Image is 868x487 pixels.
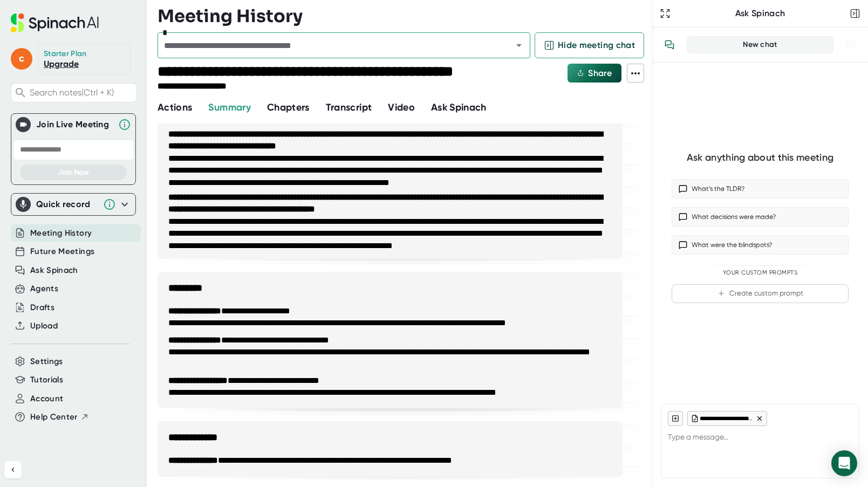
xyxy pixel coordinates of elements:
span: c [11,48,32,70]
div: Starter Plan [44,49,87,59]
button: Hide meeting chat [535,32,644,58]
button: Actions [158,100,192,115]
button: Transcript [326,100,372,115]
button: Join Now [20,164,127,180]
button: Agents [30,283,58,295]
div: Open Intercom Messenger [831,450,857,476]
div: Ask anything about this meeting [687,152,833,164]
span: Chapters [267,101,310,113]
button: Share [568,64,621,83]
button: View conversation history [659,34,680,56]
button: Ask Spinach [30,264,78,277]
button: Chapters [267,100,310,115]
span: Transcript [326,101,372,113]
button: Drafts [30,301,54,314]
div: Ask Spinach [673,8,848,19]
button: Close conversation sidebar [848,6,863,21]
span: Summary [208,101,250,113]
button: Create custom prompt [672,284,849,303]
button: What decisions were made? [672,207,849,227]
a: Upgrade [44,59,79,69]
button: Tutorials [30,374,63,386]
span: Search notes (Ctrl + K) [30,87,134,98]
h3: Meeting History [158,6,303,26]
span: Actions [158,101,192,113]
button: Settings [30,355,63,368]
span: Hide meeting chat [558,39,635,52]
button: Expand to Ask Spinach page [658,6,673,21]
div: Your Custom Prompts [672,269,849,277]
div: Quick record [36,199,98,210]
div: Join Live Meeting [36,119,113,130]
span: Join Now [58,168,89,177]
div: Join Live MeetingJoin Live Meeting [16,114,131,135]
button: Open [511,38,527,53]
span: Share [588,68,612,78]
button: Upload [30,320,58,332]
button: Help Center [30,411,89,423]
button: Collapse sidebar [4,461,22,478]
button: What’s the TLDR? [672,179,849,198]
span: Ask Spinach [431,101,487,113]
button: What were the blindspots? [672,235,849,255]
button: Future Meetings [30,245,94,258]
button: Ask Spinach [431,100,487,115]
button: Video [388,100,415,115]
div: New chat [694,40,826,50]
button: Account [30,393,63,405]
img: Join Live Meeting [18,119,29,130]
span: Video [388,101,415,113]
div: Quick record [16,194,131,215]
span: Help Center [30,411,78,423]
button: Meeting History [30,227,92,239]
button: Summary [208,100,250,115]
